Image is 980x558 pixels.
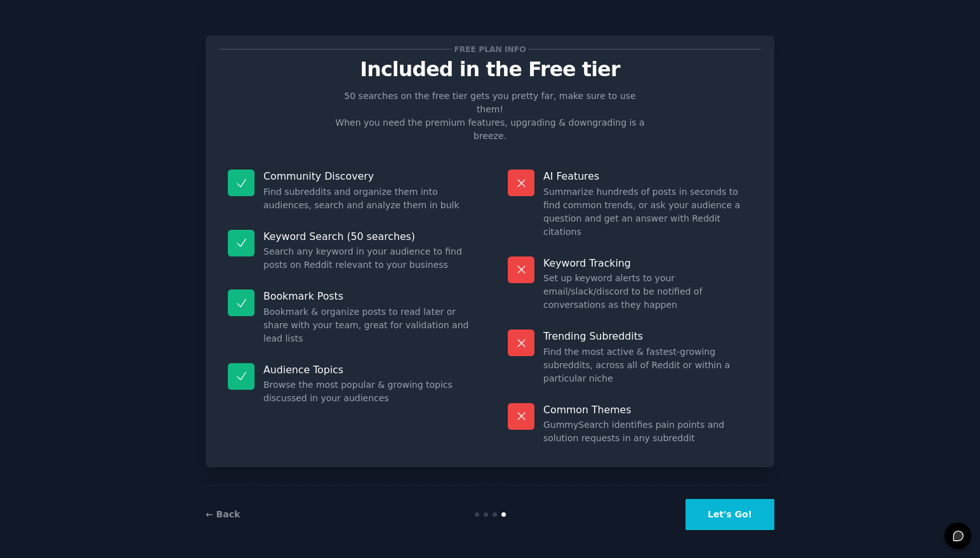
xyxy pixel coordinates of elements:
dd: Browse the most popular & growing topics discussed in your audiences [263,378,472,405]
dd: Bookmark & organize posts to read later or share with your team, great for validation and lead lists [263,305,472,345]
dd: Summarize hundreds of posts in seconds to find common trends, or ask your audience a question and... [543,185,752,239]
p: AI Features [543,169,752,183]
p: Community Discovery [263,169,472,183]
dd: Find the most active & fastest-growing subreddits, across all of Reddit or within a particular niche [543,345,752,385]
p: Bookmark Posts [263,289,472,303]
p: Trending Subreddits [543,329,752,343]
span: Free plan info [452,43,528,56]
p: Keyword Tracking [543,256,752,270]
a: ← Back [206,509,240,519]
p: Keyword Search (50 searches) [263,230,472,243]
p: Common Themes [543,403,752,416]
dd: GummySearch identifies pain points and solution requests in any subreddit [543,418,752,445]
p: Included in the Free tier [219,58,761,81]
dd: Search any keyword in your audience to find posts on Reddit relevant to your business [263,245,472,272]
button: Let's Go! [685,499,774,530]
dd: Set up keyword alerts to your email/slack/discord to be notified of conversations as they happen [543,272,752,312]
dd: Find subreddits and organize them into audiences, search and analyze them in bulk [263,185,472,212]
p: 50 searches on the free tier gets you pretty far, make sure to use them! When you need the premiu... [330,90,650,143]
p: Audience Topics [263,363,472,376]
